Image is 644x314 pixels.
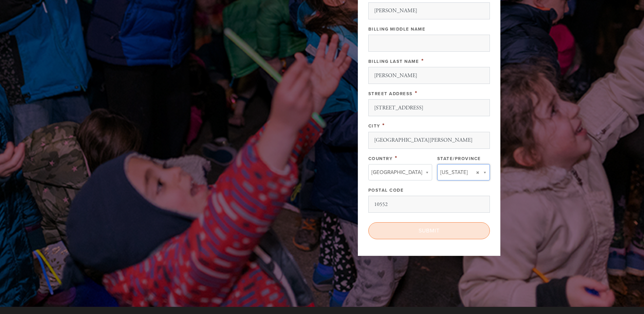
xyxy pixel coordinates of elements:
[382,122,385,129] span: This field is required.
[395,154,398,162] span: This field is required.
[368,222,490,239] input: Submit
[437,156,481,161] label: State/Province
[368,59,419,64] label: Billing Last Name
[368,188,404,193] label: Postal Code
[368,156,393,161] label: Country
[368,27,426,32] label: Billing Middle Name
[440,168,468,177] span: [US_STATE]
[368,91,413,97] label: Street Address
[371,168,422,177] span: [GEOGRAPHIC_DATA]
[368,123,380,129] label: City
[368,164,432,180] a: [GEOGRAPHIC_DATA]
[437,164,490,180] a: [US_STATE]
[421,57,424,65] span: This field is required.
[415,89,418,97] span: This field is required.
